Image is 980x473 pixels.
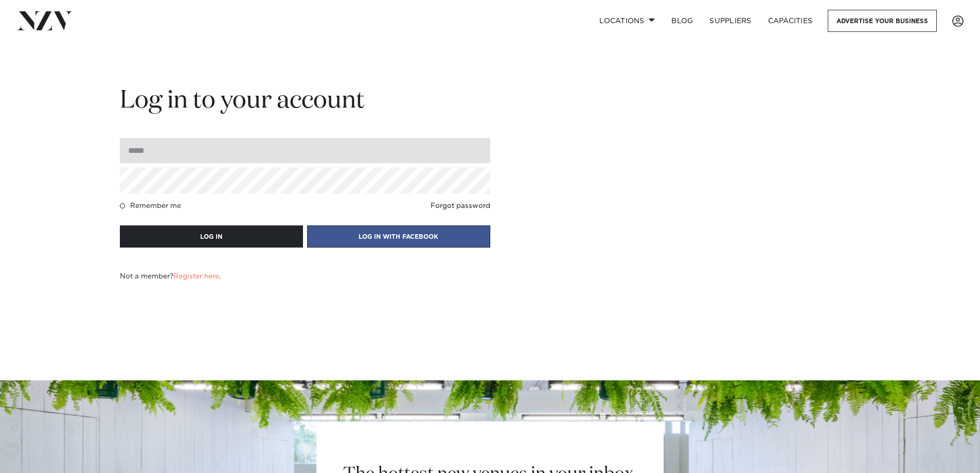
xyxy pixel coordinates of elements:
button: LOG IN [120,225,303,248]
a: Locations [591,10,663,32]
a: BLOG [663,10,701,32]
a: Forgot password [431,202,490,210]
h2: Log in to your account [120,85,490,117]
h4: Not a member? . [120,272,221,281]
a: SUPPLIERS [701,10,759,32]
img: nzv-logo.png [16,11,73,30]
h4: Remember me [130,202,181,210]
a: Advertise your business [828,10,937,32]
a: Capacities [760,10,821,32]
a: LOG IN WITH FACEBOOK [307,225,490,248]
a: Register here [173,273,219,280]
